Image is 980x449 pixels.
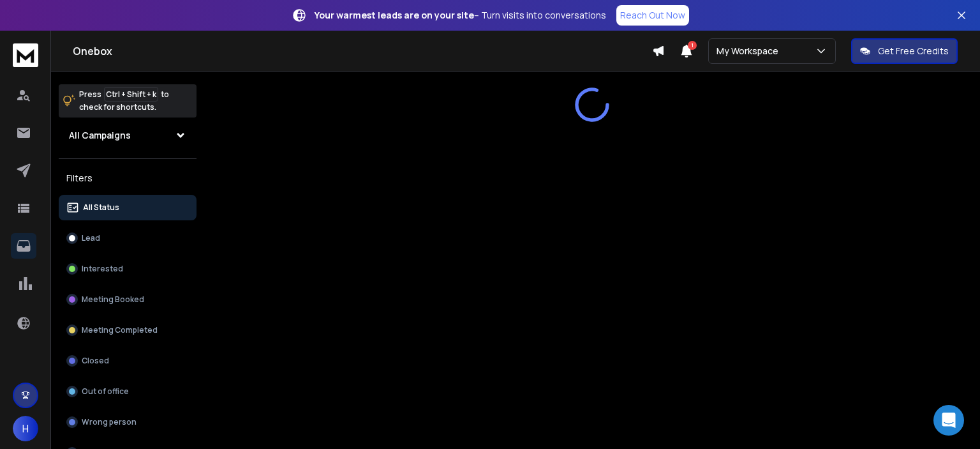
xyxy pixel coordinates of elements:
h1: All Campaigns [69,129,131,142]
button: H [13,416,38,441]
p: Closed [82,356,109,366]
button: Meeting Completed [59,317,197,343]
p: Out of office [82,386,129,397]
button: Lead [59,225,197,251]
h1: Onebox [73,43,652,59]
p: Press to check for shortcuts. [79,88,169,114]
button: Closed [59,348,197,374]
h3: Filters [59,169,197,187]
p: Wrong person [82,417,137,427]
p: Meeting Booked [82,294,144,305]
button: Meeting Booked [59,287,197,312]
p: – Turn visits into conversations [315,9,606,22]
a: Reach Out Now [616,5,689,26]
p: My Workspace [716,45,783,57]
p: Reach Out Now [620,9,685,22]
p: All Status [83,202,119,213]
strong: Your warmest leads are on your site [315,9,474,21]
button: Get Free Credits [851,38,958,64]
p: Lead [82,233,100,243]
p: Interested [82,264,123,274]
button: Wrong person [59,409,197,435]
p: Get Free Credits [878,45,949,57]
img: logo [13,43,38,67]
span: Ctrl + Shift + k [104,87,158,102]
span: 1 [688,41,697,50]
button: All Campaigns [59,123,197,148]
button: All Status [59,195,197,220]
button: Interested [59,256,197,282]
button: Out of office [59,379,197,404]
div: Open Intercom Messenger [933,405,964,436]
p: Meeting Completed [82,325,158,335]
